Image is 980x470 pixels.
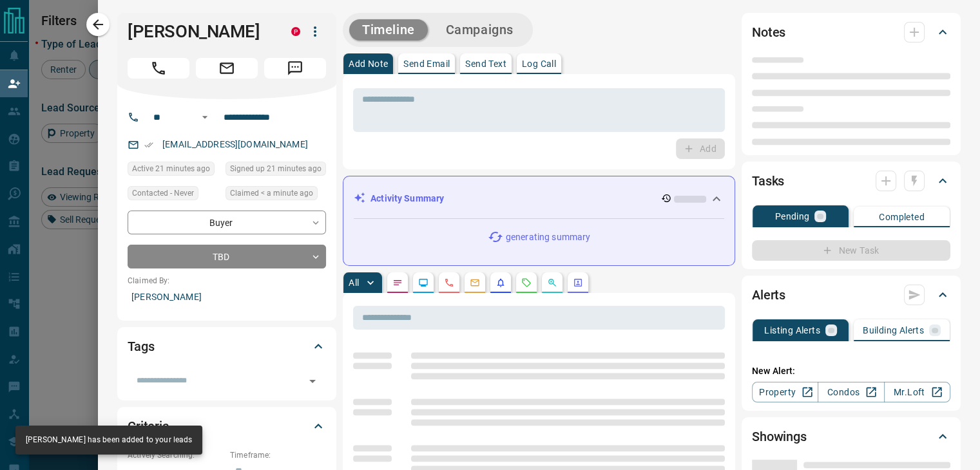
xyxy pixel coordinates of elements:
span: Call [128,58,189,79]
p: Add Note [349,59,388,68]
svg: Email Verified [144,140,153,149]
span: Active 21 minutes ago [132,162,210,175]
svg: Agent Actions [573,277,583,288]
span: Contacted - Never [132,187,194,200]
a: [EMAIL_ADDRESS][DOMAIN_NAME] [162,139,308,149]
p: New Alert: [752,364,950,378]
svg: Calls [444,277,454,288]
p: Listing Alerts [764,326,820,335]
h2: Showings [752,426,807,447]
h2: Notes [752,22,785,42]
div: Activity Summary [354,187,724,211]
div: Tasks [752,165,950,196]
span: Message [264,58,326,79]
span: Claimed < a minute ago [230,187,313,200]
div: Mon Aug 18 2025 [128,162,219,180]
p: Actively Searching: [128,449,224,461]
p: Completed [879,212,925,221]
p: All [349,278,359,287]
span: Signed up 21 minutes ago [230,162,322,175]
div: Buyer [128,211,326,234]
p: Timeframe: [230,449,326,461]
svg: Listing Alerts [495,277,506,288]
svg: Emails [470,277,480,288]
p: Send Email [403,59,450,68]
div: Notes [752,17,950,48]
p: Claimed By: [128,275,326,287]
button: Open [303,372,322,390]
div: Showings [752,421,950,452]
h2: Alerts [752,285,785,305]
p: generating summary [506,230,590,244]
p: [PERSON_NAME] [128,287,326,308]
div: Tags [128,331,326,362]
button: Open [197,109,213,125]
svg: Requests [521,277,532,288]
div: Mon Aug 18 2025 [226,162,326,180]
div: [PERSON_NAME] has been added to your leads [26,429,192,451]
div: Mon Aug 18 2025 [226,186,326,204]
a: Property [752,382,818,402]
div: Alerts [752,279,950,310]
h2: Tags [128,336,154,357]
h2: Criteria [128,416,169,437]
svg: Lead Browsing Activity [418,277,428,288]
p: Activity Summary [370,192,444,205]
div: property.ca [291,27,300,36]
a: Condos [818,382,884,402]
h2: Tasks [752,171,784,191]
p: Pending [775,212,810,221]
span: Email [196,58,258,79]
p: Building Alerts [863,326,924,335]
svg: Notes [392,277,403,288]
button: Campaigns [433,19,526,41]
h1: [PERSON_NAME] [128,21,272,42]
a: Mr.Loft [884,382,950,402]
p: Send Text [465,59,506,68]
p: Log Call [522,59,556,68]
svg: Opportunities [547,277,557,288]
div: TBD [128,245,326,268]
button: Timeline [349,19,428,41]
div: Criteria [128,411,326,442]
